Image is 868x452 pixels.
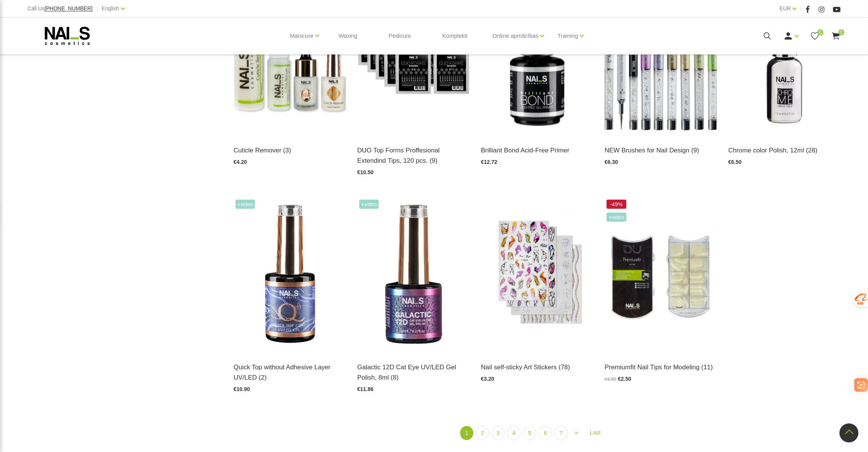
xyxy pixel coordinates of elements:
span: 0 [838,29,844,35]
a: Cuticle Remover (3) [234,145,346,155]
a: 0 [831,31,841,41]
img: Thin, flexible nail tips. Their unique shape helps model perfect nails with parallel edges and a ... [605,198,717,353]
a: NEW Brushes for Nail Design (9) [605,145,717,155]
img: Multi-dimensional magnetic gel polish with fine, reflective chrome particles helps attain the des... [357,198,470,353]
a: EUR [780,4,791,13]
a: 1 [460,426,473,440]
a: 0 [810,31,820,41]
span: 0 [817,29,823,35]
span: +Video [607,213,626,222]
div: Call Us [27,4,92,13]
span: €4.20 [234,159,247,165]
span: | [800,4,802,13]
span: +Video [236,200,255,209]
a: 4 [507,426,520,440]
a: English [102,4,119,13]
a: 3 [492,426,505,440]
img: Different types of nail stickers. Suitable for both sculpted nails and gel polish finish. Do not ... [481,198,593,353]
a: Nail self-sticky Art Stickers (78) [481,362,593,372]
img: Top coat without a tacky layer.Superb shine right until the next repair. Does not yellow or crack... [234,198,346,353]
span: » [575,429,578,436]
a: Galactic 12D Cat Eye UV/LED Gel Polish, 8ml (8) [357,362,470,383]
a: 7 [554,426,567,440]
nav: catalog-product-list [234,426,841,440]
span: €11.86 [357,386,374,392]
span: €4.90 [605,377,616,382]
span: €12.72 [481,159,497,165]
a: DUO Top Forms Proffesional Extendind Tips, 120 pcs. (9) [357,145,470,166]
span: [PHONE_NUMBER] [45,5,92,11]
span: €6.30 [605,159,618,165]
a: Waxing [333,18,363,54]
a: Chrome color Polish, 12ml (28) [728,145,841,155]
a: 2 [476,426,489,440]
a: Online apmācības [492,21,538,51]
span: +Video [359,200,379,209]
a: Pedicure [382,18,417,54]
span: -49% [607,200,626,209]
a: Brilliant Bond Acid-Free Primer [481,145,593,155]
a: 6 [539,426,552,440]
a: Last [585,426,605,439]
a: [PHONE_NUMBER] [45,6,92,11]
span: €2.50 [618,376,631,382]
span: €10.50 [357,169,374,175]
span: | [96,4,98,13]
a: Quick Top without Adhesive Layer UV/LED (2) [234,362,346,383]
a: Premiumfit Nail Tips for Modeling (11) [605,362,717,372]
a: Manicure [290,21,314,51]
a: 5 [523,426,536,440]
a: Training [557,21,578,51]
a: Komplekti [436,18,473,54]
span: €10.90 [234,386,250,392]
span: €6.50 [728,159,742,165]
a: Next [570,426,583,439]
span: €3.20 [481,376,494,382]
